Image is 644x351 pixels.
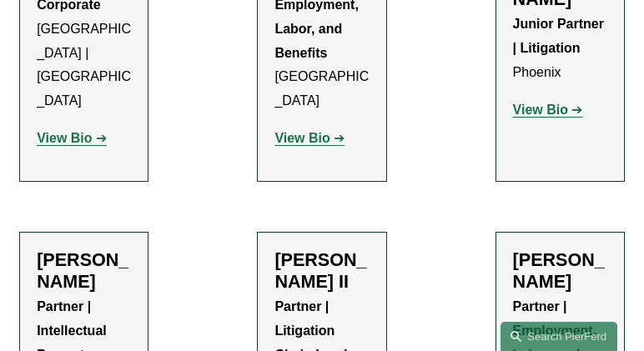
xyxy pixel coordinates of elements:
[513,103,568,117] strong: View Bio
[513,13,607,84] p: Phoenix
[513,103,583,117] a: View Bio
[501,322,617,351] a: Search this site
[513,249,607,293] h2: [PERSON_NAME]
[37,131,92,145] strong: View Bio
[274,131,330,145] strong: View Bio
[37,131,107,145] a: View Bio
[37,249,131,293] h2: [PERSON_NAME]
[274,249,369,293] h2: [PERSON_NAME] II
[513,17,608,55] strong: Junior Partner | Litigation
[274,131,345,145] a: View Bio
